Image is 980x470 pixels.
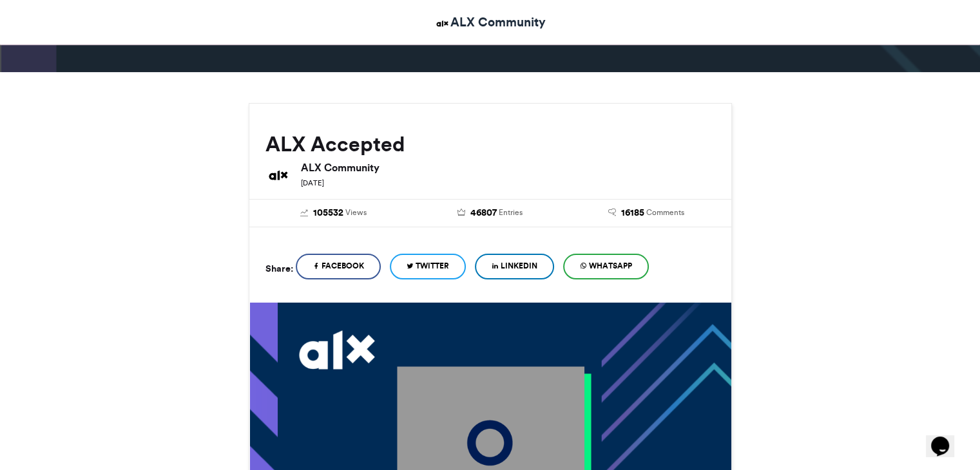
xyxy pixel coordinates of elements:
[265,133,715,156] h2: ALX Accepted
[434,15,450,32] img: ALX Community
[390,254,466,279] a: Twitter
[265,162,291,188] img: ALX Community
[470,206,497,220] span: 46807
[322,260,364,272] span: Facebook
[296,254,381,279] a: Facebook
[589,260,632,272] span: WhatsApp
[345,207,367,218] span: Views
[578,206,715,220] a: 16185 Comments
[434,13,546,32] a: ALX Community
[501,260,537,272] span: LinkedIn
[265,206,403,220] a: 105532 Views
[301,178,324,187] small: [DATE]
[416,260,449,272] span: Twitter
[313,206,343,220] span: 105532
[926,418,967,457] iframe: chat widget
[475,254,554,279] a: LinkedIn
[301,162,715,173] h6: ALX Community
[621,206,644,220] span: 16185
[499,207,523,218] span: Entries
[646,207,684,218] span: Comments
[265,260,293,277] h5: Share:
[421,206,559,220] a: 46807 Entries
[563,254,649,279] a: WhatsApp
